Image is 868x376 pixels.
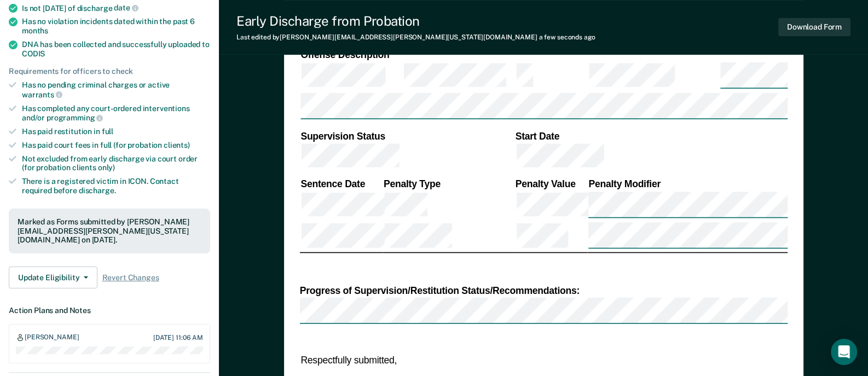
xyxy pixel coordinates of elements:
[22,40,210,59] div: DNA has been collected and successfully uploaded to
[22,3,210,13] div: Is not [DATE] of discharge
[25,333,79,342] div: [PERSON_NAME]
[22,127,210,136] div: Has paid restitution in
[164,141,190,149] span: clients)
[539,33,595,41] span: a few seconds ago
[299,130,514,143] th: Supervision Status
[102,127,113,136] span: full
[22,80,210,99] div: Has no pending criminal charges or active
[299,49,402,61] th: Offense Description
[9,306,210,315] dt: Action Plans and Notes
[22,177,210,195] div: There is a registered victim in ICON. Contact required before
[514,178,588,190] th: Penalty Value
[79,186,116,195] span: discharge.
[9,67,210,76] div: Requirements for officers to check
[9,267,97,288] button: Update Eligibility
[831,339,857,365] div: Open Intercom Messenger
[47,113,103,122] span: programming
[102,273,159,282] span: Revert Changes
[299,178,383,190] th: Sentence Date
[98,163,115,172] span: only)
[22,90,62,99] span: warrants
[236,33,595,41] div: Last edited by [PERSON_NAME][EMAIL_ADDRESS][PERSON_NAME][US_STATE][DOMAIN_NAME]
[587,178,788,190] th: Penalty Modifier
[236,13,595,29] div: Early Discharge from Probation
[153,334,203,342] div: [DATE] 11:06 AM
[18,217,201,245] div: Marked as Forms submitted by [PERSON_NAME][EMAIL_ADDRESS][PERSON_NAME][US_STATE][DOMAIN_NAME] on ...
[514,130,788,143] th: Start Date
[383,178,514,190] th: Penalty Type
[299,352,548,367] td: Respectfully submitted,
[22,154,210,173] div: Not excluded from early discharge via court order (for probation clients
[22,49,45,58] span: CODIS
[22,141,210,150] div: Has paid court fees in full (for probation
[22,17,210,36] div: Has no violation incidents dated within the past 6
[114,3,138,12] span: date
[22,26,48,35] span: months
[778,18,850,36] button: Download Form
[299,285,787,297] div: Progress of Supervision/Restitution Status/Recommendations:
[22,104,210,123] div: Has completed any court-ordered interventions and/or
